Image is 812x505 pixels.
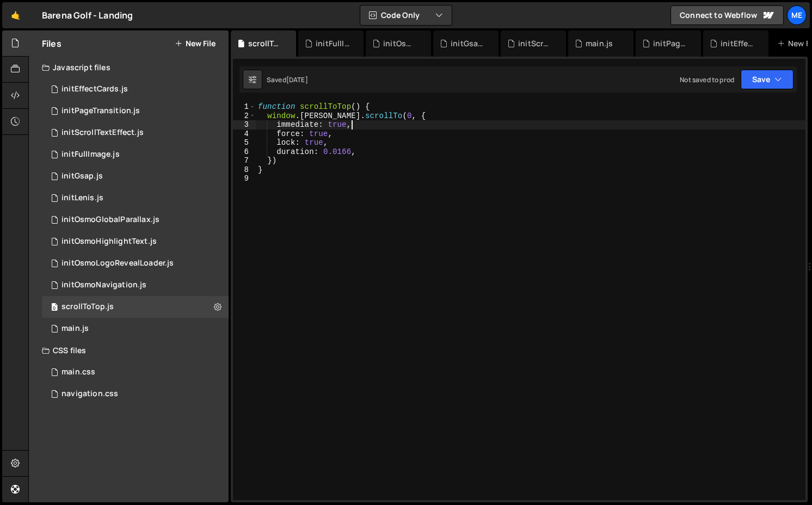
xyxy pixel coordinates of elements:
[653,38,688,49] div: initPageTransition.js
[61,302,114,312] div: scrollToTop.js
[248,38,283,49] div: scrollToTop.js
[42,253,229,274] div: 17023/47017.js
[42,383,229,405] div: 17023/46759.css
[680,75,734,84] div: Not saved to prod
[29,57,229,78] div: Javascript files
[42,187,229,209] div: 17023/46770.js
[741,70,793,89] button: Save
[670,5,784,25] a: Connect to Webflow
[61,150,120,159] div: initFullImage.js
[42,9,133,22] div: Barena Golf - Landing
[51,304,58,312] span: 0
[233,112,256,121] div: 2
[42,361,229,383] div: 17023/46760.css
[286,75,308,84] div: [DATE]
[383,38,418,49] div: initOsmoLogoRevealLoader.js
[42,318,229,340] div: 17023/46769.js
[42,100,229,122] div: 17023/47044.js
[61,106,140,116] div: initPageTransition.js
[233,138,256,147] div: 5
[61,128,144,138] div: initScrollTextEffect.js
[42,78,229,100] div: 17023/46908.js
[586,38,613,49] div: main.js
[233,130,256,139] div: 4
[2,2,29,28] a: 🤙
[42,165,229,187] div: 17023/46771.js
[233,156,256,165] div: 7
[42,274,229,296] div: 17023/46768.js
[267,75,308,84] div: Saved
[61,193,103,203] div: initLenis.js
[233,102,256,112] div: 1
[42,231,229,253] div: 17023/46872.js
[233,174,256,183] div: 9
[233,165,256,175] div: 8
[518,38,553,49] div: initScrollTextEffect.js
[61,84,128,94] div: initEffectCards.js
[175,39,216,48] button: New File
[233,120,256,130] div: 3
[61,171,103,181] div: initGsap.js
[29,340,229,361] div: CSS files
[61,389,118,399] div: navigation.css
[360,5,452,25] button: Code Only
[61,280,146,290] div: initOsmoNavigation.js
[61,324,89,334] div: main.js
[42,122,229,144] div: 17023/47036.js
[61,237,157,247] div: initOsmoHighlightText.js
[233,147,256,157] div: 6
[61,367,95,377] div: main.css
[61,258,174,268] div: initOsmoLogoRevealLoader.js
[42,296,229,318] div: 17023/46941.js
[42,144,229,165] div: 17023/46929.js
[787,5,807,25] a: Me
[42,38,61,50] h2: Files
[42,209,229,231] div: 17023/46949.js
[316,38,350,49] div: initFullImage.js
[61,215,159,225] div: initOsmoGlobalParallax.js
[451,38,485,49] div: initGsap.js
[721,38,755,49] div: initEffectCards.js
